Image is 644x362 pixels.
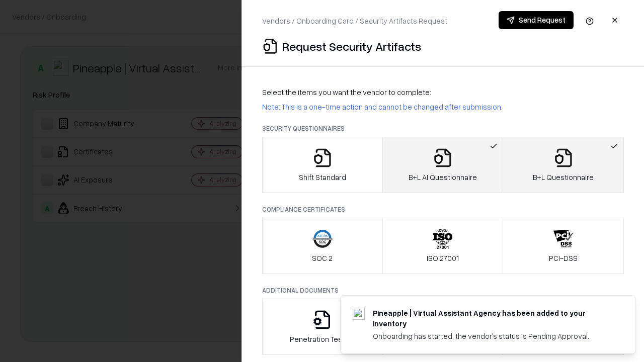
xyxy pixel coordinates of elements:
p: Vendors / Onboarding Card / Security Artifacts Request [262,16,447,26]
p: B+L Questionnaire [533,172,594,183]
p: PCI-DSS [549,253,578,263]
p: Select the items you want the vendor to complete: [262,87,624,98]
p: Compliance Certificates [262,205,624,214]
div: Onboarding has started, the vendor's status is Pending Approval. [373,331,611,341]
p: ISO 27001 [427,253,459,263]
p: Additional Documents [262,286,624,295]
button: Shift Standard [262,137,383,193]
button: ISO 27001 [382,218,504,274]
button: Penetration Testing [262,299,383,355]
button: B+L AI Questionnaire [382,137,504,193]
p: SOC 2 [312,253,333,263]
img: trypineapple.com [353,308,365,320]
p: Note: This is a one-time action and cannot be changed after submission. [262,102,624,112]
p: Request Security Artifacts [282,38,421,54]
button: SOC 2 [262,218,383,274]
p: Shift Standard [299,172,346,183]
button: B+L Questionnaire [503,137,624,193]
button: Send Request [499,11,574,29]
p: Penetration Testing [290,334,355,344]
div: Pineapple | Virtual Assistant Agency has been added to your inventory [373,308,611,329]
button: PCI-DSS [503,218,624,274]
p: B+L AI Questionnaire [409,172,477,183]
p: Security Questionnaires [262,124,624,133]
